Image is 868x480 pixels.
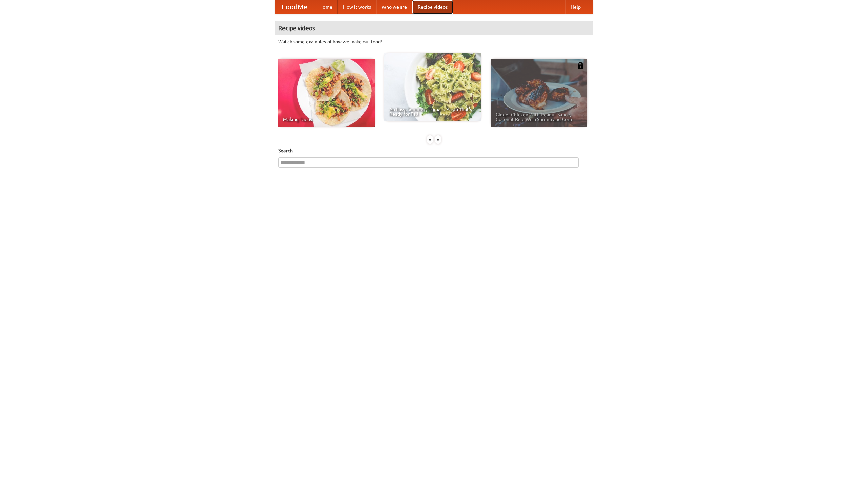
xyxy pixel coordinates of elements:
span: An Easy, Summery Tomato Pasta That's Ready for Fall [389,107,476,116]
div: « [427,135,433,144]
p: Watch some examples of how we make our food! [278,38,590,45]
img: 483408.png [577,62,584,69]
a: Who we are [376,0,412,14]
a: Help [565,0,586,14]
a: Home [314,0,338,14]
a: FoodMe [275,0,314,14]
h4: Recipe videos [275,21,593,35]
h5: Search [278,147,590,154]
a: Making Tacos [278,59,375,127]
a: How it works [338,0,376,14]
span: Making Tacos [283,117,370,122]
a: An Easy, Summery Tomato Pasta That's Ready for Fall [384,53,481,121]
div: » [435,135,441,144]
a: Recipe videos [412,0,453,14]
